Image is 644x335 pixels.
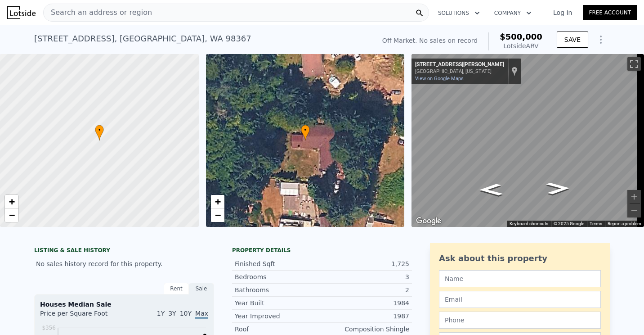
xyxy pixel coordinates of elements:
[439,252,601,265] div: Ask about this property
[215,196,220,207] span: +
[510,221,548,227] button: Keyboard shortcuts
[195,310,208,319] span: Max
[40,300,208,309] div: Houses Median Sale
[34,247,214,256] div: LISTING & SALE HISTORY
[235,325,322,334] div: Roof
[431,5,487,21] button: Solutions
[608,221,641,226] a: Report a problem
[322,285,409,294] div: 2
[235,312,322,321] div: Year Improved
[500,32,542,41] span: $500,000
[301,126,310,134] span: •
[627,57,641,71] button: Toggle fullscreen view
[34,256,214,272] div: No sales history record for this property.
[211,208,224,222] a: Zoom out
[232,247,412,254] div: Property details
[511,66,518,76] a: Show location on map
[235,299,322,308] div: Year Built
[415,68,504,74] div: [GEOGRAPHIC_DATA], [US_STATE]
[411,54,644,227] div: Map
[557,32,588,48] button: SAVE
[211,195,224,208] a: Zoom in
[9,209,15,221] span: −
[590,221,602,226] a: Terms (opens in new tab)
[235,259,322,268] div: Finished Sqft
[542,8,583,17] a: Log In
[164,283,189,294] div: Rent
[414,215,443,227] a: Open this area in Google Maps (opens a new window)
[322,312,409,321] div: 1987
[235,272,322,281] div: Bedrooms
[5,195,18,208] a: Zoom in
[95,125,104,140] div: •
[235,285,322,294] div: Bathrooms
[322,272,409,281] div: 3
[7,6,36,19] img: Lotside
[627,204,641,217] button: Zoom out
[180,310,192,317] span: 10Y
[322,259,409,268] div: 1,725
[157,310,165,317] span: 1Y
[415,76,464,81] a: View on Google Maps
[439,291,601,308] input: Email
[322,325,409,334] div: Composition Shingle
[5,208,18,222] a: Zoom out
[592,31,610,49] button: Show Options
[322,299,409,308] div: 1984
[439,312,601,329] input: Phone
[9,196,15,207] span: +
[487,5,539,21] button: Company
[415,61,504,68] div: [STREET_ADDRESS][PERSON_NAME]
[189,283,214,294] div: Sale
[627,190,641,204] button: Zoom in
[439,270,601,287] input: Name
[500,41,542,50] div: Lotside ARV
[583,5,637,20] a: Free Account
[414,215,443,227] img: Google
[168,310,176,317] span: 3Y
[382,36,478,45] div: Off Market. No sales on record
[215,209,220,221] span: −
[40,309,124,323] div: Price per Square Foot
[469,181,513,199] path: Go South, Victory Dr SW
[42,325,56,331] tspan: $356
[411,54,644,227] div: Street View
[554,221,584,226] span: © 2025 Google
[34,32,251,45] div: [STREET_ADDRESS] , [GEOGRAPHIC_DATA] , WA 98367
[301,125,310,140] div: •
[536,179,580,197] path: Go North, Victory Dr SW
[44,7,152,18] span: Search an address or region
[95,126,104,134] span: •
